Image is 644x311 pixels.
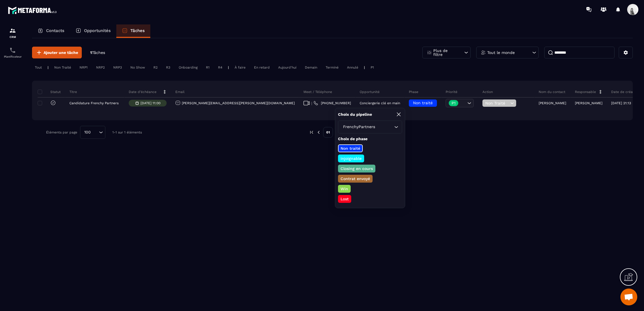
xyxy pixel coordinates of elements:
div: R4 [215,64,225,71]
div: Onboarding [176,64,200,71]
p: CRM [1,35,24,38]
a: [PHONE_NUMBER] [314,101,351,105]
div: P1 [368,64,377,71]
p: Éléments par page [46,130,77,134]
p: Tout le monde [487,51,515,55]
p: Phase [409,90,418,94]
p: Opportunité [360,90,380,94]
p: Date de création [611,90,639,94]
div: NRP2 [93,64,108,71]
p: Choix du pipeline [338,112,372,117]
p: 01 [323,127,333,138]
span: Non traité [413,101,433,105]
div: R1 [203,64,212,71]
span: Ajouter une tâche [44,50,78,55]
p: Choix de phase [338,136,402,142]
span: 100 [82,129,93,135]
div: Terminé [323,64,341,71]
span: FrenchyPartners [342,124,376,130]
p: 1 [90,50,105,55]
a: Contacts [32,24,70,38]
img: scheduler [9,47,16,54]
p: injoignable [340,156,362,161]
div: Search for option [338,121,402,133]
p: [PERSON_NAME] [539,101,566,105]
div: No Show [128,64,148,71]
a: schedulerschedulerPlanificateur [1,43,24,62]
p: 1-1 sur 1 éléments [112,130,142,134]
p: Nom du contact [539,90,565,94]
p: Closing en cours [340,166,374,171]
div: Aujourd'hui [275,64,299,71]
span: Tâches [92,50,105,55]
p: Titre [69,90,77,94]
div: NRP1 [77,64,90,71]
p: | [364,65,365,69]
div: Search for option [80,126,105,139]
p: Responsable [575,90,596,94]
input: Search for option [376,124,393,130]
p: Action [482,90,493,94]
div: Tout [32,64,45,71]
input: Search for option [93,129,97,135]
div: En retard [251,64,273,71]
p: Priorité [446,90,457,94]
p: Email [175,90,185,94]
p: Contacts [46,28,64,33]
div: R2 [151,64,160,71]
div: Demain [302,64,320,71]
span: Non Traité [485,101,509,105]
p: Lost [340,196,350,202]
button: Ajouter une tâche [32,47,82,58]
p: Planificateur [1,55,24,58]
p: Contrat envoyé [340,176,371,181]
p: Tâches [130,28,145,33]
p: Date d’échéance [129,90,157,94]
div: À faire [232,64,248,71]
a: formationformationCRM [1,23,24,43]
p: P1 [452,101,455,105]
img: logo [8,5,58,15]
p: [DATE] 11:00 [140,101,160,105]
div: Annulé [344,64,361,71]
a: Opportunités [70,24,116,38]
p: Opportunités [84,28,111,33]
span: | [311,101,312,105]
p: Non traité [340,146,361,151]
p: Conciergerie clé en main [360,101,400,105]
div: Ouvrir le chat [620,289,637,305]
p: Candidature Frenchy Partners [69,101,119,105]
p: Win [340,186,349,192]
p: Meet / Téléphone [303,90,332,94]
p: [PERSON_NAME] [575,101,602,105]
p: | [228,65,229,69]
div: NRP3 [110,64,125,71]
a: Tâches [116,24,150,38]
p: Statut [39,90,61,94]
div: Non Traité [51,64,74,71]
img: prev [309,130,314,135]
p: | [47,65,49,69]
img: prev [316,130,321,135]
p: [DATE] 21:13 [611,101,631,105]
div: R3 [163,64,173,71]
p: Plus de filtre [433,49,458,56]
img: formation [9,27,16,34]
